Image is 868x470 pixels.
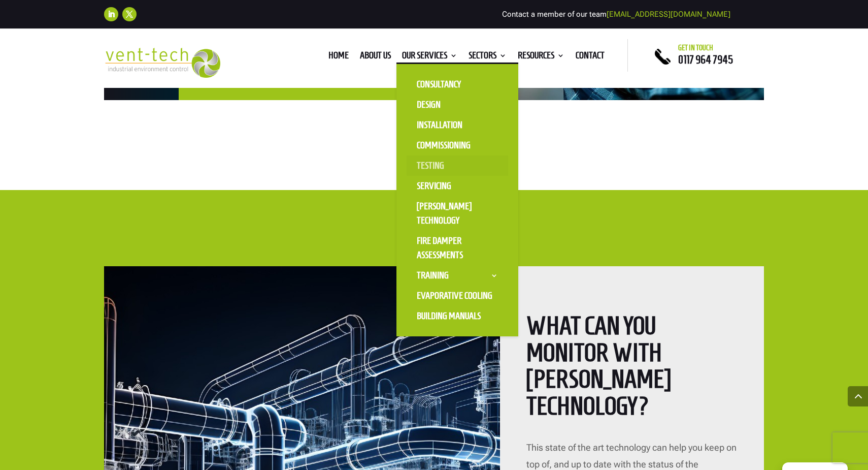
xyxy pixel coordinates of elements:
a: Evaporative Cooling [407,286,508,306]
a: Sectors [469,52,507,63]
img: 2023-09-27T08_35_16.549ZVENT-TECH---Clear-background [104,48,220,78]
a: Follow on LinkedIn [104,7,118,21]
a: Consultancy [407,74,508,95]
h2: What can you monitor with [PERSON_NAME] technology? [526,312,738,424]
a: Fire Damper Assessments [407,231,508,265]
a: Contact [576,52,605,63]
a: Follow on X [122,7,137,21]
a: About us [360,52,391,63]
a: Resources [518,52,564,63]
a: Installation [407,115,508,135]
a: Training [407,265,508,286]
a: Servicing [407,176,508,196]
a: Testing [407,155,508,176]
a: Our Services [402,52,457,63]
span: Get in touch [678,44,713,52]
a: Home [328,52,349,63]
a: [PERSON_NAME] Technology [407,196,508,231]
a: Design [407,95,508,115]
a: [EMAIL_ADDRESS][DOMAIN_NAME] [607,10,730,19]
span: Contact a member of our team [502,10,730,19]
a: 0117 964 7945 [678,53,733,66]
a: Commissioning [407,135,508,155]
a: Building Manuals [407,306,508,326]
